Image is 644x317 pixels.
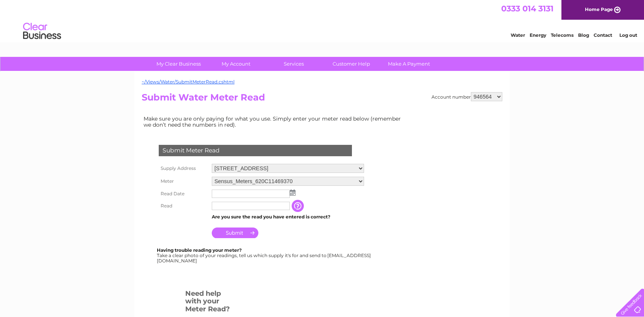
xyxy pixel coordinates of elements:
[147,57,210,71] a: My Clear Business
[511,32,525,38] a: Water
[501,4,553,13] a: 0333 014 3131
[263,57,325,71] a: Services
[212,228,258,238] input: Submit
[594,32,612,38] a: Contact
[185,288,232,317] h3: Need help with your Meter Read?
[144,4,502,37] div: Clear Business is a trading name of Verastar Limited (registered in [GEOGRAPHIC_DATA] No. 3667643...
[205,57,267,71] a: My Account
[431,92,502,101] div: Account number
[23,20,61,43] img: logo.png
[551,32,574,38] a: Telecoms
[619,32,637,38] a: Log out
[157,175,210,188] th: Meter
[157,188,210,200] th: Read Date
[320,57,383,71] a: Customer Help
[142,114,407,130] td: Make sure you are only paying for what you use. Simply enter your meter read below (remember we d...
[210,212,366,222] td: Are you sure the read you have entered is correct?
[290,190,295,196] img: ...
[157,162,210,175] th: Supply Address
[157,248,372,263] div: Take a clear photo of your readings, tell us which supply it's for and send to [EMAIL_ADDRESS][DO...
[157,200,210,212] th: Read
[530,32,546,38] a: Energy
[378,57,440,71] a: Make A Payment
[142,79,234,85] a: ~/Views/Water/SubmitMeterRead.cshtml
[578,32,589,38] a: Blog
[157,247,242,253] b: Having trouble reading your meter?
[292,200,305,212] input: Information
[159,145,352,156] div: Submit Meter Read
[142,92,502,107] h2: Submit Water Meter Read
